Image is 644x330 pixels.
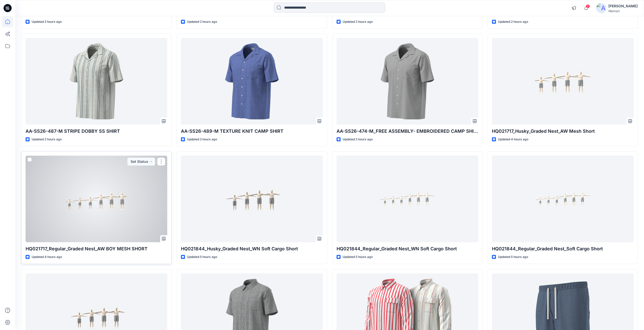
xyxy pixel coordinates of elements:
a: AA-SS26-487-M STRIPE DOBBY SS SHIRT [26,38,167,125]
p: Updated 2 hours ago [187,19,217,25]
p: Updated 2 hours ago [343,137,373,142]
p: Updated 5 hours ago [343,254,373,260]
p: HQ021844_Regular_Graded Nest_Soft Cargo Short [492,245,634,252]
p: Updated 2 hours ago [187,137,217,142]
p: HQ021844_Husky_Graded Nest_WN Soft Cargo Short [181,245,323,252]
p: AA-SS26-487-M STRIPE DOBBY SS SHIRT [26,128,167,135]
span: 2 [586,4,590,8]
p: Updated 5 hours ago [187,254,217,260]
p: Updated 2 hours ago [32,137,62,142]
p: Updated 5 hours ago [498,254,528,260]
img: avatar [596,3,606,13]
p: AA-SS26-489-M TEXTURE KNIT CAMP SHIRT [181,128,323,135]
p: Updated 2 hours ago [32,19,62,25]
p: Updated 2 hours ago [343,19,373,25]
a: HQ021844_Regular_Graded Nest_Soft Cargo Short [492,156,634,242]
p: HQ021844_Regular_Graded Nest_WN Soft Cargo Short [337,245,478,252]
a: HQ021717_Regular_Graded Nest_AW BOY MESH SHORT [26,156,167,242]
a: HQ021844_Husky_Graded Nest_WN Soft Cargo Short [181,156,323,242]
a: HQ021717_Husky_Graded Nest_AW Mesh Short [492,38,634,125]
div: [PERSON_NAME] [608,3,638,9]
div: Walmart [608,9,638,13]
p: Updated 2 hours ago [498,19,528,25]
p: Updated 4 hours ago [32,254,62,260]
a: AA-SS26-489-M TEXTURE KNIT CAMP SHIRT [181,38,323,125]
p: HQ021717_Regular_Graded Nest_AW BOY MESH SHORT [26,245,167,252]
p: HQ021717_Husky_Graded Nest_AW Mesh Short [492,128,634,135]
a: AA-SS26-474-M_FREE ASSEMBLY- EMBROIDERED CAMP SHIRT [337,38,478,125]
p: AA-SS26-474-M_FREE ASSEMBLY- EMBROIDERED CAMP SHIRT [337,128,478,135]
a: HQ021844_Regular_Graded Nest_WN Soft Cargo Short [337,156,478,242]
p: Updated 4 hours ago [498,137,528,142]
